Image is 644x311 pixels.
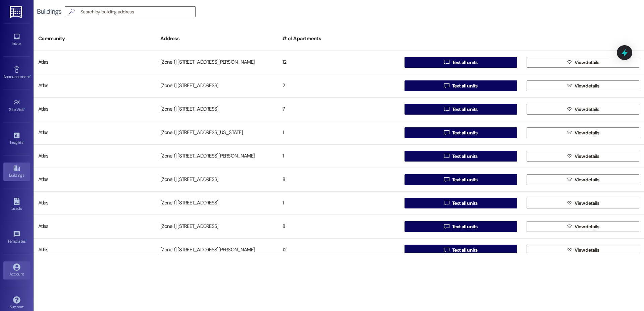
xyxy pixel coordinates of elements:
[575,106,599,113] span: View details
[444,83,449,88] i: 
[3,31,30,49] a: Inbox
[452,247,478,254] span: Text all units
[575,129,599,136] span: View details
[405,104,517,115] button: Text all units
[278,149,400,163] div: 1
[527,245,639,255] button: View details
[30,73,31,78] span: •
[3,130,30,148] a: Insights •
[156,126,278,139] div: [Zone 1] [STREET_ADDRESS][US_STATE]
[156,30,278,47] div: Address
[156,56,278,69] div: [Zone 1] [STREET_ADDRESS][PERSON_NAME]
[444,60,449,65] i: 
[567,107,572,112] i: 
[278,220,400,233] div: 8
[3,229,30,247] a: Templates •
[3,196,30,214] a: Leads
[156,173,278,186] div: [Zone 1] [STREET_ADDRESS]
[3,97,30,115] a: Site Visit •
[278,30,400,47] div: # of Apartments
[37,8,61,15] div: Buildings
[527,151,639,162] button: View details
[156,220,278,233] div: [Zone 1] [STREET_ADDRESS]
[452,59,478,66] span: Text all units
[567,200,572,206] i: 
[444,130,449,135] i: 
[278,243,400,257] div: 12
[34,196,156,210] div: Atlas
[80,7,195,16] input: Search by building address
[405,245,517,255] button: Text all units
[278,79,400,92] div: 2
[34,56,156,69] div: Atlas
[527,80,639,91] button: View details
[405,151,517,162] button: Text all units
[34,243,156,257] div: Atlas
[34,79,156,92] div: Atlas
[527,127,639,138] button: View details
[278,126,400,139] div: 1
[34,220,156,233] div: Atlas
[405,127,517,138] button: Text all units
[567,153,572,159] i: 
[567,177,572,182] i: 
[575,247,599,254] span: View details
[452,176,478,183] span: Text all units
[452,129,478,136] span: Text all units
[278,103,400,116] div: 7
[34,173,156,186] div: Atlas
[34,30,156,47] div: Community
[24,106,25,111] span: •
[405,80,517,91] button: Text all units
[405,198,517,208] button: Text all units
[156,149,278,163] div: [Zone 1] [STREET_ADDRESS][PERSON_NAME]
[405,221,517,232] button: Text all units
[575,153,599,160] span: View details
[444,107,449,112] i: 
[567,130,572,135] i: 
[26,238,27,243] span: •
[444,200,449,206] i: 
[278,173,400,186] div: 8
[10,6,23,18] img: ResiDesk Logo
[575,223,599,230] span: View details
[567,247,572,253] i: 
[278,56,400,69] div: 12
[156,79,278,92] div: [Zone 1] [STREET_ADDRESS]
[452,106,478,113] span: Text all units
[34,149,156,163] div: Atlas
[3,261,30,279] a: Account
[575,82,599,89] span: View details
[66,8,77,15] i: 
[452,223,478,230] span: Text all units
[444,247,449,253] i: 
[156,103,278,116] div: [Zone 1] [STREET_ADDRESS]
[34,126,156,139] div: Atlas
[527,57,639,68] button: View details
[527,174,639,185] button: View details
[444,177,449,182] i: 
[575,59,599,66] span: View details
[405,57,517,68] button: Text all units
[405,174,517,185] button: Text all units
[567,83,572,88] i: 
[34,103,156,116] div: Atlas
[452,82,478,89] span: Text all units
[23,139,24,144] span: •
[527,198,639,208] button: View details
[452,153,478,160] span: Text all units
[444,224,449,229] i: 
[575,176,599,183] span: View details
[156,196,278,210] div: [Zone 1] [STREET_ADDRESS]
[156,243,278,257] div: [Zone 1] [STREET_ADDRESS][PERSON_NAME]
[444,153,449,159] i: 
[567,60,572,65] i: 
[278,196,400,210] div: 1
[527,221,639,232] button: View details
[3,163,30,181] a: Buildings
[527,104,639,115] button: View details
[575,200,599,207] span: View details
[452,200,478,207] span: Text all units
[567,224,572,229] i: 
